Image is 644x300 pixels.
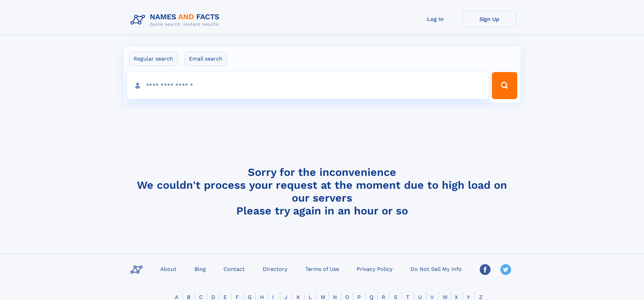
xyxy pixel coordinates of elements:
img: Facebook [480,264,491,275]
a: Directory [260,264,290,274]
input: search input [127,72,489,99]
a: Log In [408,11,462,27]
a: Do Not Sell My Info [408,264,464,274]
a: Blog [192,264,209,274]
a: Sign Up [462,11,517,27]
button: Search Button [492,72,517,99]
a: Contact [221,264,247,274]
a: Privacy Policy [354,264,395,274]
label: Email search [185,52,227,66]
h4: Sorry for the inconvenience We couldn't process your request at the moment due to high load on ou... [128,166,517,217]
a: Terms of Use [303,264,342,274]
a: About [158,264,179,274]
img: Twitter [500,264,511,275]
img: Logo Names and Facts [128,11,225,29]
label: Regular search [129,52,177,66]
